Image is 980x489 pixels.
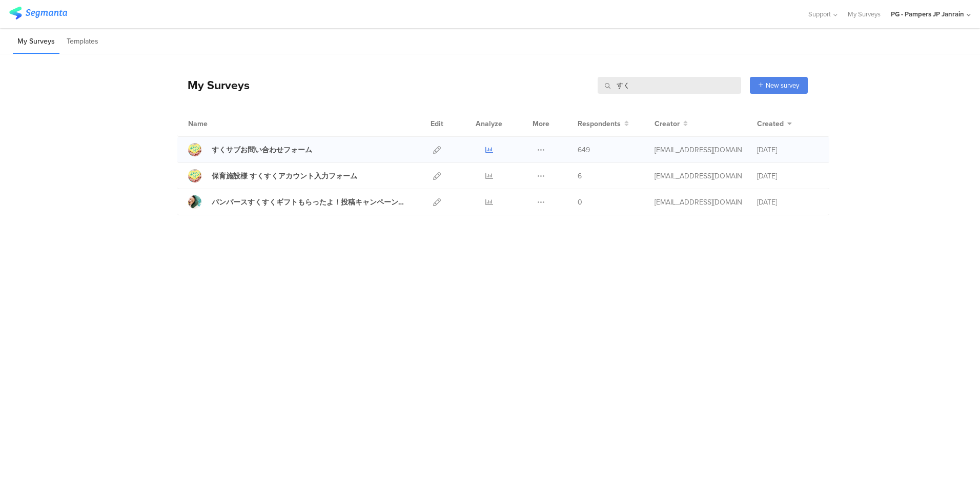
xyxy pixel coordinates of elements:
[891,9,964,19] div: PG - Pampers JP Janrain
[598,77,741,94] input: Survey Name, Creator...
[757,171,819,181] div: [DATE]
[188,143,312,156] a: すくサブお問い合わせフォーム
[62,30,103,54] li: Templates
[578,171,582,181] span: 6
[757,118,784,129] span: Created
[188,169,357,182] a: 保育施設様 すくすくアカウント入力フォーム
[177,76,250,94] div: My Surveys
[757,197,819,208] div: [DATE]
[188,195,411,209] a: パンパースすくすくギフトもらったよ！投稿キャンペーン投稿キャンペーン
[426,111,448,136] div: Edit
[13,30,59,54] li: My Surveys
[766,80,799,90] span: New survey
[212,145,312,155] div: すくサブお問い合わせフォーム
[188,118,250,129] div: Name
[578,118,621,129] span: Respondents
[578,118,629,129] button: Respondents
[212,197,411,208] div: パンパースすくすくギフトもらったよ！投稿キャンペーン投稿キャンペーン
[9,7,67,19] img: segmanta logo
[757,118,792,129] button: Created
[655,118,688,129] button: Creator
[655,171,742,181] div: ebisu.ae.1@pg.com
[212,171,357,181] div: 保育施設様 すくすくアカウント入力フォーム
[530,111,552,136] div: More
[808,9,831,19] span: Support
[655,197,742,208] div: furumi.tomoko1@trans-cosmos.co.jp
[655,118,680,129] span: Creator
[757,145,819,155] div: [DATE]
[655,145,742,155] div: ebisu.ae.1@pg.com
[578,145,590,155] span: 649
[474,111,504,136] div: Analyze
[578,197,582,208] span: 0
